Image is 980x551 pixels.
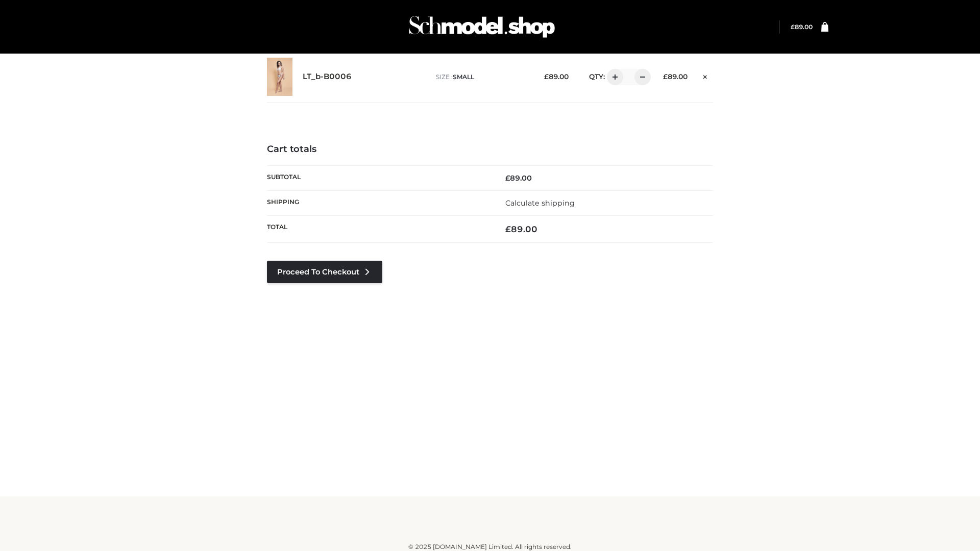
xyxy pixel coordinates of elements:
span: £ [663,72,668,81]
a: LT_b-B0006 [303,72,352,82]
span: £ [505,173,510,183]
bdi: 89.00 [544,72,569,81]
a: Calculate shipping [505,198,575,208]
bdi: 89.00 [791,23,813,31]
div: QTY: [579,69,647,85]
a: Proceed to Checkout [267,261,382,283]
th: Shipping [267,190,490,215]
h4: Cart totals [267,144,713,155]
span: £ [544,72,549,81]
bdi: 89.00 [505,173,532,183]
p: size : [436,72,528,82]
a: Remove this item [698,69,713,82]
img: Schmodel Admin 964 [405,7,558,47]
bdi: 89.00 [505,224,537,234]
span: £ [791,23,795,31]
span: £ [505,224,511,234]
bdi: 89.00 [663,72,688,81]
th: Total [267,216,490,243]
a: £89.00 [791,23,813,31]
th: Subtotal [267,165,490,190]
span: SMALL [453,73,474,81]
